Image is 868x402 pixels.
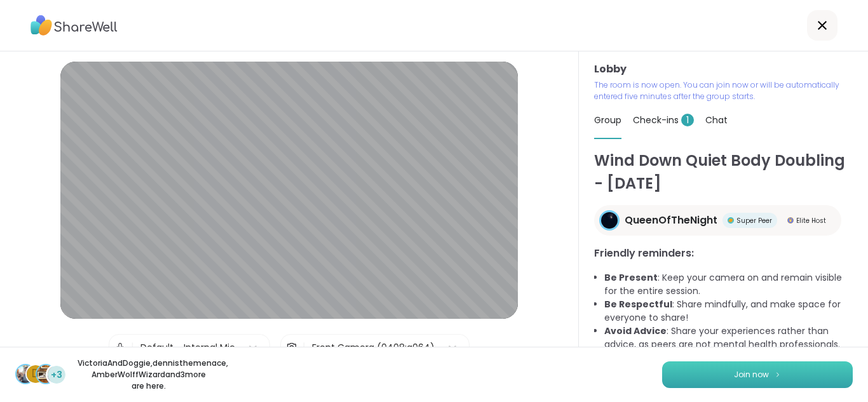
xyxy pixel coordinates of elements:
[796,216,826,225] span: Elite Host
[286,335,297,360] img: Camera
[681,114,694,126] span: 1
[604,271,658,284] b: Be Present
[32,366,39,382] span: d
[594,62,853,77] h3: Lobby
[705,114,728,126] span: Chat
[601,212,618,229] img: QueenOfTheNight
[662,361,853,388] button: Join now
[604,325,667,337] b: Avoid Advice
[594,246,853,261] h3: Friendly reminders:
[31,11,118,40] img: ShareWell Logo
[736,216,772,225] span: Super Peer
[774,371,782,378] img: ShareWell Logomark
[625,213,717,228] span: QueenOfTheNight
[604,298,672,311] b: Be Respectful
[302,335,306,360] span: |
[594,149,853,195] h1: Wind Down Quiet Body Doubling - [DATE]
[633,114,694,126] span: Check-ins
[594,205,841,236] a: QueenOfTheNightQueenOfTheNightSuper PeerSuper PeerElite HostElite Host
[114,335,126,360] img: Microphone
[787,217,794,224] img: Elite Host
[604,325,853,351] li: : Share your experiences rather than advice, as peers are not mental health professionals.
[734,369,769,380] span: Join now
[78,358,220,392] p: VictoriaAndDoggie , dennisthemenace , AmberWolffWizard and 3 more are here.
[604,271,853,298] li: : Keep your camera on and remain visible for the entire session.
[604,298,853,325] li: : Share mindfully, and make space for everyone to share!
[594,114,621,126] span: Group
[17,365,34,383] img: VictoriaAndDoggie
[51,368,62,382] span: +3
[131,335,134,360] span: |
[728,217,734,224] img: Super Peer
[594,79,853,102] p: The room is now open. You can join now or will be automatically entered five minutes after the gr...
[37,365,55,383] img: AmberWolffWizard
[140,341,235,354] div: Default - Internal Mic
[312,341,435,354] div: Front Camera (0408:a064)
